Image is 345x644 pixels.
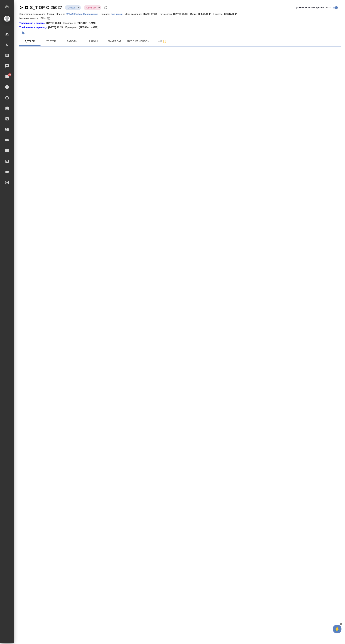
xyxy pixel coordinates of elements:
[19,21,46,25] div: Нажми, чтобы открыть папку с инструкцией
[65,5,81,10] div: Создан
[296,6,331,9] span: [PERSON_NAME] детали заказа
[125,13,142,15] p: Дата создания:
[213,13,224,15] p: К оплате:
[106,39,123,44] span: Smartcat
[79,26,101,29] p: [PERSON_NAME]
[30,5,62,10] a: S_T-OP-C-25027
[57,13,66,15] p: Клиент:
[224,13,239,15] p: 22 347,00 ₽
[103,5,108,10] button: Доп статусы указывают на важность/срочность заказа
[63,21,77,25] p: Проверено:
[67,6,77,9] button: Создан
[160,13,173,15] p: Дата сдачи:
[19,21,46,25] a: Требования к верстке:
[1,72,13,81] a: 96
[101,13,111,15] p: Договор:
[111,12,125,15] a: Кит языки
[48,26,65,29] p: [DATE] 10:15
[19,5,24,10] button: Скопировать ссылку для ЯМессенджера
[43,39,60,44] span: Услуги
[6,73,13,77] span: 96
[85,39,102,44] span: Файлы
[127,39,150,44] span: Чат с клиентом
[66,12,101,15] a: РУСАЛ Глобал Менеджмент
[85,6,97,9] button: Срочный
[65,26,79,29] p: Проверено:
[47,13,57,15] p: Русал
[163,39,167,43] svg: Подписаться
[173,13,190,15] p: [DATE] 14:00
[19,26,48,29] div: Нажми, чтобы открыть папку с инструкцией
[19,17,39,20] p: Маржинальность:
[46,16,51,21] button: 0.00 RUB;
[334,625,340,633] span: 🙏
[190,13,198,15] p: Итого:
[66,13,101,15] p: РУСАЛ Глобал Менеджмент
[64,39,81,44] span: Работы
[111,13,125,15] p: Кит языки
[46,21,63,25] p: [DATE] 15:38
[84,5,101,10] div: Создан
[198,13,213,15] p: 22 347,00 ₽
[39,17,46,20] p: 100%
[19,26,48,29] a: Требования к переводу:
[19,13,47,15] p: Ответственная команда:
[333,625,341,633] button: 🙏
[77,21,99,25] p: [PERSON_NAME]
[154,39,171,43] span: Чат
[21,39,38,44] span: Детали
[24,5,29,10] button: Скопировать ссылку
[19,29,27,37] button: Добавить тэг
[143,13,160,15] p: [DATE] 07:38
